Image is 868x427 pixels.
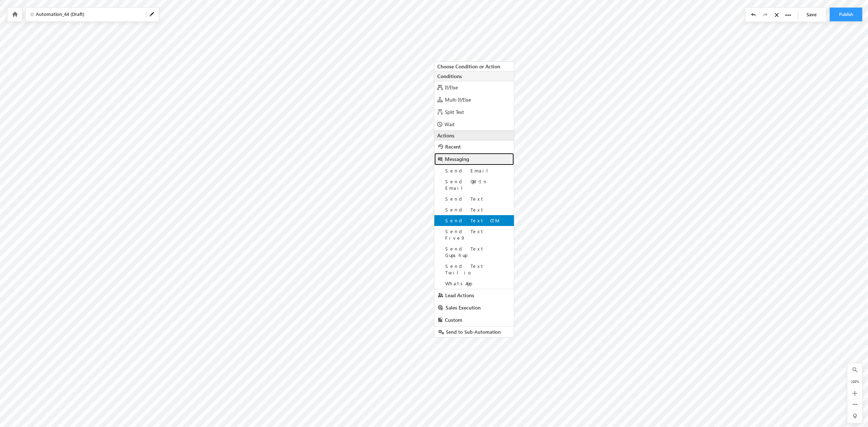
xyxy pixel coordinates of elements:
[445,292,474,299] span: Lead Actions
[434,131,514,140] div: Actions
[445,228,484,241] span: Send Text Five9
[434,141,514,153] a: Recent
[434,153,514,165] a: Messaging
[36,11,141,18] span: Automation_44 (Draft)
[26,8,159,21] div: Click to Edit
[445,143,461,150] span: Recent
[445,245,484,258] span: Send Text Gupshup
[445,263,484,276] span: Send Text Twilio
[444,121,455,128] span: Wait
[434,314,514,326] a: Custom
[445,108,464,115] span: Split Test
[850,389,859,397] div: Zoom In
[850,402,859,408] div: Zoom Out
[446,304,481,311] span: Sales Execution
[852,402,858,408] a: Zoom Out
[444,329,501,335] span: Send to Sub-Automation
[801,8,826,21] a: Save
[852,391,857,397] a: Zoom In
[434,62,514,71] div: Choose Condition or Action
[445,155,469,162] span: Messaging
[434,71,514,81] div: Conditions
[29,11,141,18] span: Click to Edit
[830,8,862,21] button: Publish
[445,178,488,191] span: Send Opt-In Email
[445,206,484,213] span: Send Text
[445,167,494,174] span: Send Email
[850,378,859,385] div: 100%
[445,96,471,103] span: Multi If/Else
[445,196,484,202] span: Send Text
[445,84,458,91] span: If/Else
[445,217,499,223] span: Send Text CTM
[434,289,514,302] a: Lead Actions
[434,302,514,314] a: Sales Execution
[445,280,472,286] span: WhatsApp
[445,316,462,323] span: Custom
